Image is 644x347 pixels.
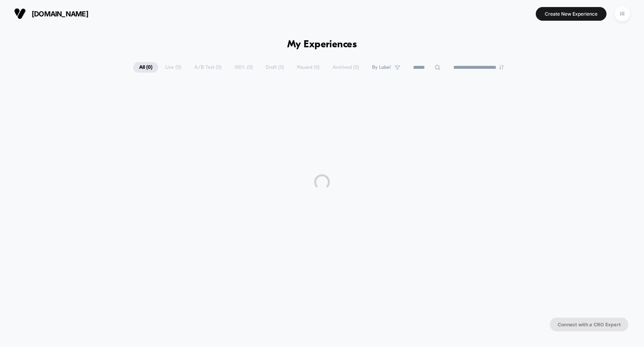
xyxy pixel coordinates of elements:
[615,6,630,21] div: IR
[12,7,91,20] button: [DOMAIN_NAME]
[499,65,504,70] img: end
[612,6,632,22] button: IR
[14,8,26,20] img: Visually logo
[536,7,606,21] button: Create New Experience
[287,39,357,50] h1: My Experiences
[550,318,628,331] button: Connect with a CRO Expert
[372,64,391,70] span: By Label
[32,10,88,18] span: [DOMAIN_NAME]
[133,62,158,73] span: All ( 0 )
